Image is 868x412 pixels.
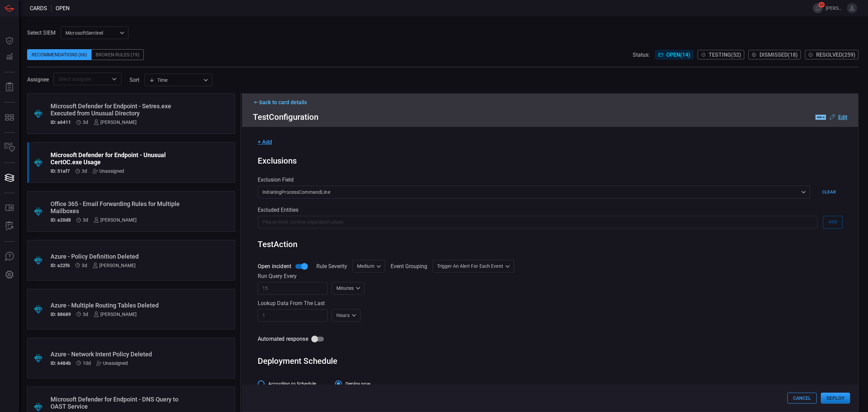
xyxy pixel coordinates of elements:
[27,30,56,36] label: Select SIEM
[759,52,798,58] span: Dismissed ( 18 )
[787,393,817,404] button: Cancel
[258,186,810,198] div: InitiatingProcessCommandLine
[709,52,741,58] span: Testing ( 52 )
[821,393,850,404] button: Deploy
[1,49,18,65] button: Detections
[51,200,186,214] div: Office 365 - Email Forwarding Rules for Multiple Mailboxes
[1,267,18,283] button: Preferences
[130,77,139,83] label: sort
[838,114,847,120] u: Edit
[83,312,88,317] span: Oct 12, 2025 9:32 AM
[813,3,823,13] button: 20
[149,77,201,83] div: Time
[110,74,119,84] button: Open
[82,263,87,268] span: Oct 12, 2025 9:33 AM
[258,262,291,270] span: Open incident
[1,79,18,95] button: Reports
[1,200,18,216] button: Rule Catalog
[30,5,47,12] span: Cards
[51,396,186,410] div: Microsoft Defender for Endpoint - DNS Query to OAST Service
[56,5,70,12] span: open
[51,351,186,358] div: Azure - Network Intent Policy Deleted
[51,151,186,166] div: Microsoft Defender for Endpoint - Unusual CertOC.exe Usage
[51,168,70,174] h5: ID: 51af7
[437,263,503,269] p: Trigger an alert for each event
[748,50,801,59] button: Dismissed(18)
[27,76,49,83] span: Assignee
[1,109,18,126] button: MITRE - Detection Posture
[826,5,844,11] span: [PERSON_NAME].jung
[258,240,843,249] div: Test Action
[1,33,18,49] button: Dashboard
[96,360,128,366] div: Unassigned
[93,168,124,174] div: Unassigned
[666,52,690,58] span: Open ( 14 )
[346,380,371,388] span: Deploy now
[51,312,71,317] h5: ID: 88689
[805,50,859,59] button: Resolved(259)
[697,50,744,59] button: Testing(52)
[316,263,347,269] label: Rule Severity
[258,300,843,306] div: Lookup data from the last
[816,52,855,58] span: Resolved ( 259 )
[27,49,92,60] div: Recommendations (66)
[83,217,88,223] span: Oct 12, 2025 9:33 AM
[1,139,18,156] button: Inventory
[51,360,71,366] h5: ID: 6484b
[94,119,137,125] div: [PERSON_NAME]
[815,186,843,198] button: Clear
[268,380,316,388] span: According to Schedule
[258,139,272,145] button: + Add
[253,112,847,122] div: Test Configuration
[93,263,136,268] div: [PERSON_NAME]
[56,75,108,83] input: Select assignee
[258,216,817,228] input: Please enter comma separated values
[258,207,843,213] div: Excluded Entities
[94,312,137,317] div: [PERSON_NAME]
[633,52,650,58] span: Status:
[655,50,693,59] button: Open(14)
[357,263,374,269] p: Medium
[1,170,18,186] button: Cards
[51,217,71,223] h5: ID: a20d8
[391,263,427,269] label: Event Grouping
[65,30,118,36] p: MicrosoftSentinel
[258,176,843,183] div: Exclusion Field
[332,282,364,295] div: Minutes
[51,253,186,260] div: Azure - Policy Definition Deleted
[51,302,186,309] div: Azure - Multiple Routing Tables Deleted
[258,156,297,166] div: Exclusions
[1,218,18,235] button: ALERT ANALYSIS
[82,168,87,174] span: Oct 12, 2025 9:33 AM
[258,273,843,279] div: Run query every
[258,356,843,366] div: Deployment Schedule
[332,309,360,322] div: Hours
[51,119,71,125] h5: ID: a6411
[94,217,137,223] div: [PERSON_NAME]
[1,248,18,265] button: Ask Us A Question
[92,49,144,60] div: Broken Rules (19)
[253,99,847,106] div: back to card details
[51,102,186,117] div: Microsoft Defender for Endpoint - Setres.exe Executed from Unusual Directory
[258,335,308,343] span: Automated response
[818,2,825,7] span: 20
[258,309,328,322] input: 60
[83,360,91,366] span: Oct 05, 2025 5:46 AM
[51,263,70,268] h5: ID: a22f6
[258,282,328,295] input: 15
[83,119,88,125] span: Oct 12, 2025 9:33 AM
